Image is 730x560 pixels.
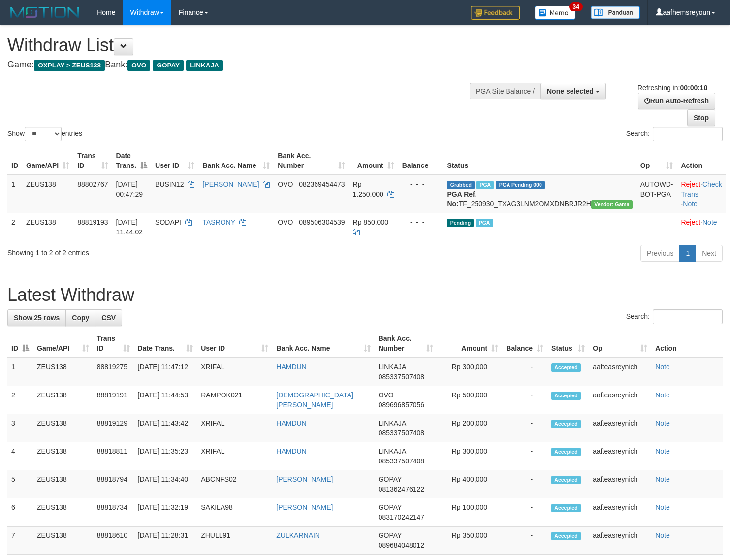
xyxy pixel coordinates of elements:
a: [PERSON_NAME] [276,503,333,511]
span: OVO [379,391,394,399]
span: CSV [101,314,116,322]
td: ZHULL91 [197,527,272,555]
h1: Withdraw List [7,35,477,55]
th: ID: activate to sort column descending [7,329,33,358]
td: [DATE] 11:43:42 [134,414,197,442]
th: Bank Acc. Name: activate to sort column ascending [198,147,274,175]
td: - [502,386,547,414]
input: Search: [653,309,723,324]
div: - - - [402,217,440,227]
h4: Game: Bank: [7,60,477,70]
td: ZEUS138 [33,498,93,527]
a: Note [655,363,670,371]
td: Rp 350,000 [437,527,502,555]
span: Accepted [551,363,581,372]
td: ABCNFS02 [197,470,272,498]
span: GOPAY [379,503,402,511]
a: Run Auto-Refresh [638,93,715,109]
th: Date Trans.: activate to sort column descending [112,147,152,175]
a: HAMDUN [276,419,306,427]
td: 88819275 [93,358,134,386]
th: Trans ID: activate to sort column ascending [93,329,134,358]
span: Refreshing in: [637,84,707,92]
th: Bank Acc. Number: activate to sort column ascending [375,329,437,358]
span: Accepted [551,476,581,484]
select: Showentries [25,127,62,141]
td: AUTOWD-BOT-PGA [636,175,677,213]
a: [PERSON_NAME] [276,475,333,483]
label: Search: [626,309,723,324]
td: [DATE] 11:44:53 [134,386,197,414]
span: Marked by aafnoeunsreypich [476,219,493,227]
td: 2 [7,386,33,414]
a: [PERSON_NAME] [202,180,259,188]
th: User ID: activate to sort column ascending [197,329,272,358]
td: XRIFAL [197,358,272,386]
td: aafteasreynich [589,414,651,442]
a: TASRONY [202,218,235,226]
a: CSV [95,309,122,326]
td: Rp 200,000 [437,414,502,442]
td: [DATE] 11:34:40 [134,470,197,498]
a: Note [655,531,670,539]
div: Showing 1 to 2 of 2 entries [7,244,297,258]
td: 1 [7,358,33,386]
span: Copy 081362476122 to clipboard [379,485,424,493]
th: Trans ID: activate to sort column ascending [73,147,112,175]
th: Game/API: activate to sort column ascending [33,329,93,358]
a: Note [655,391,670,399]
span: OXPLAY > ZEUS138 [34,60,105,71]
span: GOPAY [379,475,402,483]
span: Rp 850.000 [353,218,388,226]
span: Rp 1.250.000 [353,180,383,198]
a: HAMDUN [276,363,306,371]
span: Accepted [551,448,581,456]
a: [DEMOGRAPHIC_DATA][PERSON_NAME] [276,391,353,409]
td: - [502,527,547,555]
span: SODAPI [155,218,181,226]
span: Copy 083170242147 to clipboard [379,513,424,521]
td: aafteasreynich [589,470,651,498]
span: PGA Pending [496,181,545,189]
th: Amount: activate to sort column ascending [437,329,502,358]
td: Rp 300,000 [437,442,502,470]
span: Show 25 rows [14,314,60,322]
span: BUSIN12 [155,180,184,188]
td: 2 [7,213,22,241]
td: ZEUS138 [33,527,93,555]
th: Bank Acc. Number: activate to sort column ascending [274,147,349,175]
div: PGA Site Balance / [470,83,540,99]
th: Balance [398,147,444,175]
a: Stop [687,109,715,126]
span: LINKAJA [379,419,406,427]
td: 5 [7,470,33,498]
td: [DATE] 11:28:31 [134,527,197,555]
td: ZEUS138 [33,414,93,442]
td: [DATE] 11:35:23 [134,442,197,470]
a: ZULKARNAIN [276,531,320,539]
span: LINKAJA [379,363,406,371]
td: aafteasreynich [589,386,651,414]
th: Bank Acc. Name: activate to sort column ascending [272,329,374,358]
a: Reject [681,180,700,188]
td: aafteasreynich [589,442,651,470]
input: Search: [653,127,723,141]
td: ZEUS138 [33,470,93,498]
th: User ID: activate to sort column ascending [151,147,198,175]
a: Note [655,475,670,483]
img: panduan.png [591,6,640,19]
th: Op: activate to sort column ascending [589,329,651,358]
th: Balance: activate to sort column ascending [502,329,547,358]
a: Next [696,245,723,262]
b: PGA Ref. No: [447,190,476,208]
span: GOPAY [379,531,402,539]
td: 88818734 [93,498,134,527]
img: Feedback.jpg [471,6,520,20]
td: 88819129 [93,414,134,442]
span: Accepted [551,532,581,540]
div: - - - [402,179,440,189]
th: Action [677,147,726,175]
span: Pending [447,219,474,227]
label: Search: [626,127,723,141]
a: Reject [681,218,700,226]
